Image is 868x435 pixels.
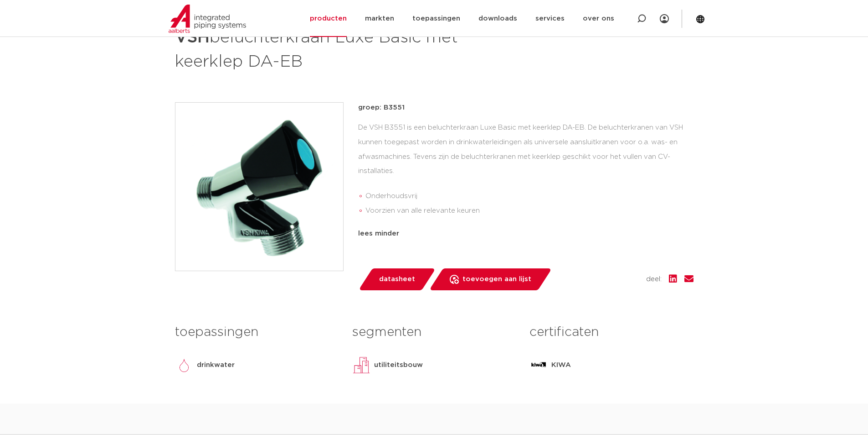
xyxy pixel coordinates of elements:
[175,356,193,374] img: drinkwater
[462,272,531,287] span: toevoegen aan lijst
[358,228,693,239] div: lees minder
[175,24,517,73] h1: beluchterkraan Luxe Basic met keerklep DA-EB
[175,103,343,271] img: Product Image for VSH beluchterkraan Luxe Basic met keerklep DA-EB
[175,29,210,46] strong: VSH
[365,204,693,218] li: Voorzien van alle relevante keuren
[352,356,370,374] img: utiliteitsbouw
[358,102,693,113] p: groep: B3551
[197,360,235,371] p: drinkwater
[365,189,693,204] li: Onderhoudsvrij
[529,323,693,341] h3: certificaten
[175,323,339,341] h3: toepassingen
[646,274,662,285] span: deel:
[529,356,548,374] img: KIWA
[379,272,415,287] span: datasheet
[358,121,693,221] div: De VSH B3551 is een beluchterkraan Luxe Basic met keerklep DA-EB. De beluchterkranen van VSH kunn...
[352,323,516,341] h3: segmenten
[551,360,571,371] p: KIWA
[374,360,423,371] p: utiliteitsbouw
[358,268,436,290] a: datasheet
